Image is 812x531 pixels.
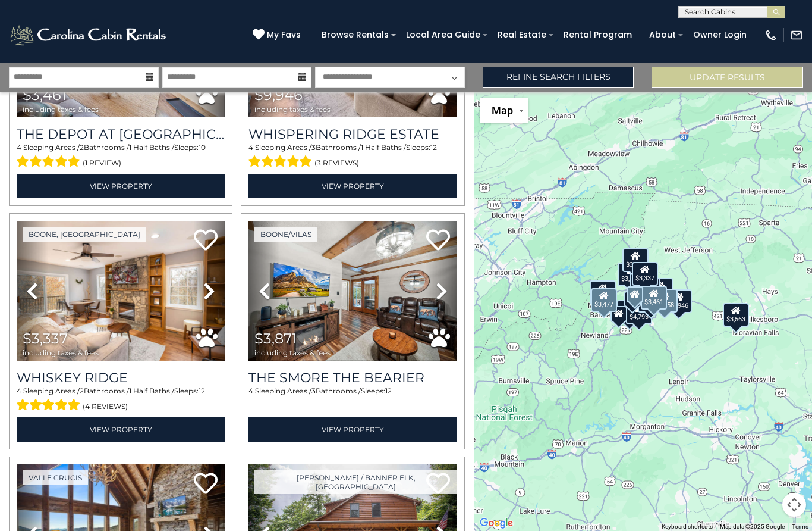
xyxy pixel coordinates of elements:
div: Sleeping Areas / Bathrooms / Sleeps: [17,386,225,414]
span: $3,461 [23,86,67,104]
span: 12 [385,386,392,395]
span: 1 Half Baths / [129,386,174,395]
span: including taxes & fees [23,349,99,357]
a: Whiskey Ridge [17,370,225,386]
img: thumbnail_169201101.jpeg [248,221,457,361]
a: Owner Login [687,26,753,44]
a: Browse Rentals [316,26,395,44]
button: Map camera controls [782,493,806,517]
a: View Property [248,417,457,442]
div: $5,589 [648,278,674,302]
span: (3 reviews) [314,155,359,171]
span: including taxes & fees [23,105,99,113]
div: $3,461 [641,286,667,310]
span: (1 review) [83,155,121,171]
a: Add to favorites [426,228,450,254]
button: Keyboard shortcuts [662,523,713,531]
a: Terms (opens in new tab) [792,523,808,530]
a: Refine Search Filters [483,67,634,88]
span: including taxes & fees [254,349,331,357]
span: My Favs [267,29,301,41]
a: Whispering Ridge Estate [248,126,457,142]
a: Open this area in Google Maps (opens a new window) [477,516,516,531]
div: $3,871 [622,248,649,272]
a: Valle Crucis [23,470,88,485]
button: Update Results [652,67,803,88]
span: 1 Half Baths / [129,143,174,152]
span: 4 [17,386,21,395]
img: thumbnail_163279098.jpeg [17,221,225,361]
div: $3,337 [632,262,658,286]
img: phone-regular-white.png [764,29,778,42]
a: View Property [248,174,457,198]
div: $9,946 [666,289,693,313]
a: View Property [17,417,225,442]
a: View Property [17,174,225,198]
span: 12 [430,143,437,152]
span: 4 [248,386,253,395]
a: Rental Program [558,26,638,44]
div: $6,157 [630,267,656,291]
div: $3,477 [591,288,618,312]
span: $9,946 [254,86,303,104]
span: 1 Half Baths / [361,143,406,152]
a: Boone/Vilas [254,227,317,242]
span: 4 [17,143,21,152]
div: Sleeping Areas / Bathrooms / Sleeps: [248,142,457,171]
div: $3,392 [618,263,644,286]
a: About [643,26,682,44]
a: Add to favorites [194,471,218,497]
span: Map data ©2025 Google [720,523,785,530]
a: The Depot at [GEOGRAPHIC_DATA] [17,126,225,142]
img: Google [477,516,516,531]
div: Sleeping Areas / Bathrooms / Sleeps: [248,386,457,414]
span: $3,871 [254,330,297,347]
span: $3,337 [23,330,68,347]
span: 2 [80,143,84,152]
div: Sleeping Areas / Bathrooms / Sleeps: [17,142,225,171]
a: Add to favorites [194,228,218,254]
a: My Favs [253,29,304,42]
h3: The Depot at Fox Den [17,126,225,142]
img: mail-regular-white.png [790,29,803,42]
span: 12 [199,386,205,395]
img: White-1-2.png [9,23,169,47]
a: Local Area Guide [400,26,486,44]
span: including taxes & fees [254,105,331,113]
a: [PERSON_NAME] / Banner Elk, [GEOGRAPHIC_DATA] [254,470,457,494]
div: $5,175 [590,280,616,304]
span: 2 [80,386,84,395]
span: 4 [248,143,253,152]
a: Boone, [GEOGRAPHIC_DATA] [23,227,146,242]
div: $4,793 [627,301,653,324]
span: (4 reviews) [83,399,128,414]
span: 3 [311,143,316,152]
div: $3,563 [723,303,749,327]
button: Change map style [480,98,528,123]
span: 3 [311,386,316,395]
span: Map [492,104,513,117]
a: The Smore The Bearier [248,370,457,386]
a: Real Estate [492,26,552,44]
span: 10 [199,143,206,152]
